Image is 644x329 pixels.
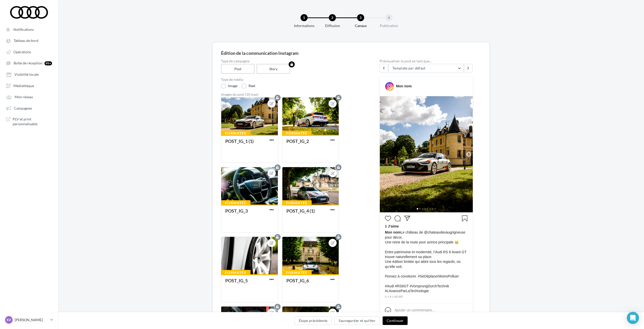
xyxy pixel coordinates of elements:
div: POST_IG_6 [286,278,309,283]
label: Image [221,84,237,89]
div: Ajouter un commentaire... [394,308,435,313]
div: Formatée [282,270,312,275]
button: Étape précédente [294,316,332,325]
span: Tableau de bord [14,39,38,43]
div: Informations [288,23,320,28]
span: Boîte de réception [14,61,42,65]
div: POST_IG_3 [225,208,248,214]
span: Campagnes [14,106,32,110]
div: Diffusion [316,23,349,28]
span: Mon nom [385,230,401,234]
div: Formatée [282,200,312,206]
span: ⁣Le château de @‌chateaudevaugrigneuse pour décor. Une reine de la route pour actrice principale ... [385,230,468,293]
div: 1 [301,14,308,21]
label: Story [257,64,290,74]
div: Prévisualiser le post en tant que... [380,59,473,63]
button: Notifications [3,25,53,34]
div: Formatée [282,131,312,136]
div: POST_IG_1 (1) [225,138,254,144]
div: Formatée [221,200,251,206]
p: [PERSON_NAME] [15,317,48,322]
div: Mon nom [396,84,412,89]
div: 4 [385,14,392,21]
span: SV [7,317,11,322]
a: Médiathèque [3,81,55,90]
div: Open Intercom Messenger [627,312,639,324]
div: Formatée [221,131,251,136]
span: Opérations [13,50,31,54]
span: Médiathèque [13,84,34,88]
svg: J’aime [385,215,391,221]
div: 3 [357,14,364,21]
svg: Commenter [394,215,401,221]
span: Visibilité locale [14,72,39,77]
span: Mon réseau [15,95,33,99]
div: POST_IG_4 (1) [286,208,315,214]
label: Reel [241,84,255,89]
div: 2 [329,14,336,21]
a: Visibilité locale [3,70,55,79]
svg: Emoji [385,307,391,313]
svg: Partager la publication [404,215,410,221]
span: PLV et print personnalisable [13,117,52,126]
a: Mon réseau [3,92,55,101]
a: PLV et print personnalisable [3,115,55,129]
a: Campagnes [3,104,55,113]
button: Sauvegarder et quitter [334,316,380,325]
button: Continuer [383,316,408,325]
div: Canaux [344,23,377,28]
div: POST_IG_2 [286,138,309,144]
label: Type de campagne [221,59,363,63]
button: Template par défaut [388,64,464,72]
label: Type de média [221,78,363,81]
div: Publication [373,23,405,28]
span: Template par défaut [392,66,426,70]
div: Images du post (10 max) [221,93,363,96]
span: Notifications [13,27,34,32]
div: Formatée [221,270,251,275]
div: POST_IG_5 [225,278,248,283]
a: Opérations [3,47,55,56]
div: Édition de la communication Instagram [221,51,481,55]
svg: Enregistrer [462,215,468,221]
div: 1 J’aime [385,224,468,230]
a: Boîte de réception 99+ [3,58,55,68]
a: Tableau de bord [3,36,55,45]
div: il y a 1 heure [385,295,468,299]
label: Post [221,64,255,74]
a: SV [PERSON_NAME] [4,315,54,325]
div: 99+ [44,61,52,65]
